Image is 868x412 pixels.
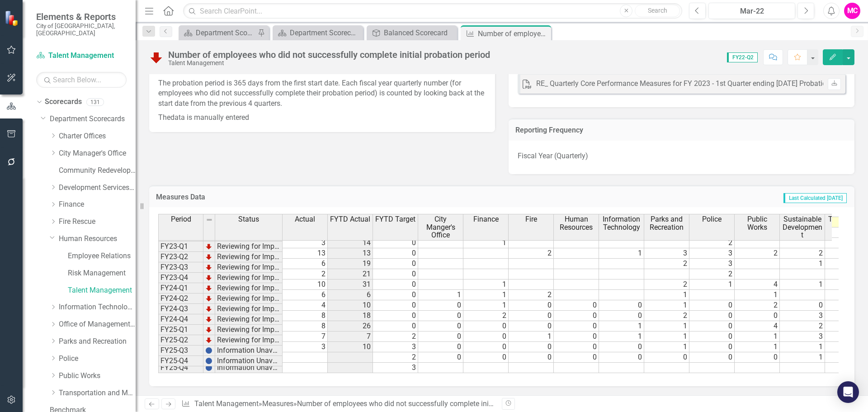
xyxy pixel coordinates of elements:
[283,300,328,311] td: 4
[215,304,283,314] td: Reviewing for Improvement
[205,253,212,260] img: TnMDeAgwAPMxUmUi88jYAAAAAElFTkSuQmCC
[463,352,509,363] td: 0
[297,399,553,408] div: Number of employees who did not successfully complete initial probation period
[418,331,463,342] td: 0
[328,248,373,259] td: 13
[735,331,780,342] td: 1
[215,363,283,373] td: Information Unavailable
[554,342,599,352] td: 0
[215,314,283,325] td: Reviewing for Improvement
[158,356,203,366] td: FY25-Q4
[554,331,599,342] td: 0
[689,259,735,269] td: 3
[328,342,373,352] td: 10
[171,215,191,223] span: Period
[644,342,689,352] td: 1
[418,342,463,352] td: 0
[735,321,780,331] td: 4
[275,27,361,38] a: Department Scorecard
[525,215,537,223] span: Fire
[735,300,780,311] td: 2
[328,259,373,269] td: 19
[181,399,495,409] div: » »
[689,300,735,311] td: 0
[205,305,212,313] img: TnMDeAgwAPMxUmUi88jYAAAAAElFTkSuQmCC
[158,262,203,273] td: FY23-Q3
[205,284,212,292] img: TnMDeAgwAPMxUmUi88jYAAAAAElFTkSuQmCC
[328,331,373,342] td: 7
[837,381,859,403] div: Open Intercom Messenger
[283,259,328,269] td: 6
[196,27,255,38] div: Department Scorecard
[59,319,136,330] a: Office of Management and Budget
[205,316,212,323] img: TnMDeAgwAPMxUmUi88jYAAAAAElFTkSuQmCC
[780,311,825,321] td: 3
[215,242,283,252] td: Reviewing for Improvement
[283,290,328,300] td: 6
[384,27,455,38] div: Balanced Scorecard
[599,248,644,259] td: 1
[283,269,328,279] td: 2
[646,215,687,231] span: Parks and Recreation
[736,215,778,231] span: Public Works
[509,331,554,342] td: 1
[328,300,373,311] td: 10
[283,311,328,321] td: 8
[328,311,373,321] td: 18
[328,238,373,248] td: 14
[181,27,255,38] a: Department Scorecard
[59,131,136,142] a: Charter Offices
[158,294,203,304] td: FY24-Q2
[373,352,418,363] td: 2
[59,183,136,193] a: Development Services Department
[283,321,328,331] td: 8
[509,248,554,259] td: 2
[36,11,127,22] span: Elements & Reports
[644,300,689,311] td: 1
[328,290,373,300] td: 6
[689,331,735,342] td: 0
[844,3,860,19] button: MC
[735,279,780,290] td: 4
[59,388,136,398] a: Transportation and Mobility
[205,326,212,333] img: TnMDeAgwAPMxUmUi88jYAAAAAElFTkSuQmCC
[418,290,463,300] td: 1
[689,352,735,363] td: 0
[283,248,328,259] td: 13
[158,252,203,262] td: FY23-Q2
[463,331,509,342] td: 0
[373,363,418,373] td: 3
[418,321,463,331] td: 0
[373,279,418,290] td: 0
[463,342,509,352] td: 0
[644,248,689,259] td: 3
[5,10,20,26] img: ClearPoint Strategy
[36,72,127,88] input: Search Below...
[158,273,203,283] td: FY23-Q4
[515,126,848,134] h3: Reporting Frequency
[205,243,212,250] img: TnMDeAgwAPMxUmUi88jYAAAAAElFTkSuQmCC
[168,50,490,60] div: Number of employees who did not successfully complete initial probation period
[509,352,554,363] td: 0
[238,215,259,223] span: Status
[59,217,136,227] a: Fire Rescue
[158,325,203,335] td: FY25-Q1
[183,3,682,19] input: Search ClearPoint...
[68,285,136,296] a: Talent Management
[59,336,136,347] a: Parks and Recreation
[59,148,136,159] a: City Manager's Office
[712,6,792,17] div: Mar-22
[644,352,689,363] td: 0
[373,300,418,311] td: 0
[418,311,463,321] td: 0
[599,331,644,342] td: 1
[418,352,463,363] td: 0
[369,27,455,38] a: Balanced Scorecard
[373,311,418,321] td: 0
[149,50,164,65] img: Reviewing for Improvement
[158,111,486,123] p: The
[783,193,847,203] span: Last Calculated [DATE]
[328,321,373,331] td: 26
[50,114,136,124] a: Department Scorecards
